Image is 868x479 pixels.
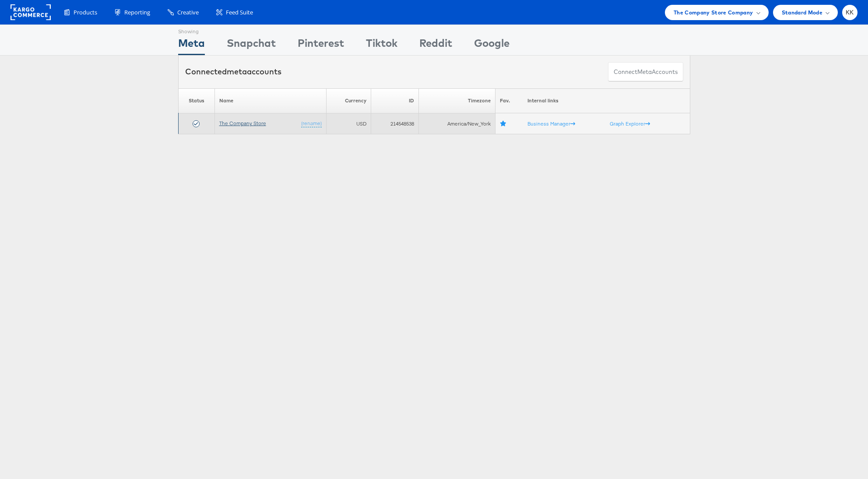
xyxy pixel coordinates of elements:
[185,66,281,77] div: Connected accounts
[610,120,650,127] a: Graph Explorer
[178,88,214,113] th: Status
[371,113,418,134] td: 214548538
[124,8,150,17] span: Reporting
[419,113,495,134] td: America/New_York
[301,120,322,127] a: (rename)
[419,88,495,113] th: Timezone
[227,66,247,77] span: meta
[637,68,652,76] span: meta
[474,35,510,55] div: Google
[74,8,97,17] span: Products
[326,88,371,113] th: Currency
[366,35,397,55] div: Tiktok
[298,35,344,55] div: Pinterest
[674,8,753,17] span: The Company Store Company
[527,120,575,127] a: Business Manager
[846,10,854,15] span: KK
[178,25,205,35] div: Showing
[419,35,452,55] div: Reddit
[371,88,418,113] th: ID
[608,62,683,82] button: ConnectmetaAccounts
[227,35,276,55] div: Snapchat
[178,35,205,55] div: Meta
[782,8,822,17] span: Standard Mode
[214,88,326,113] th: Name
[177,8,199,17] span: Creative
[226,8,253,17] span: Feed Suite
[219,120,266,126] a: The Company Store
[326,113,371,134] td: USD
